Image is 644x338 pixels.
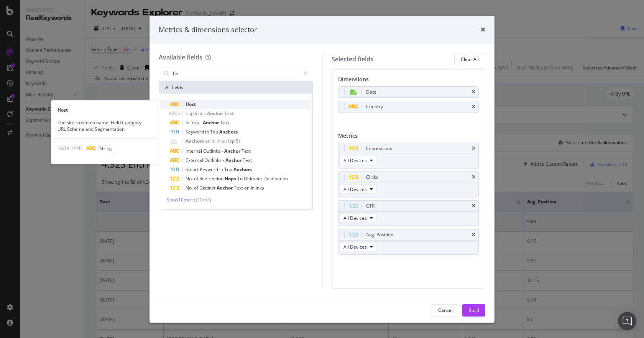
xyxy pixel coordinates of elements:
div: Impressions [366,145,392,152]
span: Anchor [224,148,242,154]
div: ClickstimesAll Devices [338,171,479,197]
div: All fields [159,81,312,94]
span: - [222,148,224,154]
div: times [481,25,485,35]
span: (top [226,138,236,144]
span: External [186,157,204,163]
div: Selected fields [332,55,373,64]
span: Text [234,185,244,191]
span: No. [186,175,194,182]
div: times [472,146,475,151]
div: Avg. Position [366,231,393,239]
button: All Devices [340,213,376,223]
div: Dimensions [338,76,479,86]
span: Host [186,101,196,107]
span: of [194,185,199,191]
span: Inlink [195,110,207,117]
button: All Devices [340,242,376,251]
span: Text [242,148,251,154]
span: Anchors [219,129,238,135]
button: All Devices [340,185,376,194]
div: times [472,175,475,180]
div: Country [366,103,383,110]
span: Top [210,129,219,135]
span: All Devices [343,186,367,193]
div: Available fields [159,53,202,61]
div: times [472,232,475,237]
span: Anchor [207,110,224,117]
span: Destination [263,175,288,182]
span: Show 10 more [167,196,195,203]
div: Cancel [438,307,453,313]
div: Open Intercom Messenger [618,312,636,330]
span: Inlinks [186,119,200,126]
span: - [223,157,225,163]
div: CTRtimesAll Devices [338,200,479,226]
span: Outlinks [204,157,223,163]
div: Datetimes [338,86,479,98]
div: The site's domain name. Field Category: URL Scheme and Segmentation [51,119,158,132]
span: Inlinks [212,138,226,144]
div: times [472,204,475,208]
div: Metrics & dimensions selector [159,25,257,35]
div: times [472,90,475,94]
button: Cancel [432,304,459,317]
span: Hops [225,175,237,182]
button: Clear All [454,53,485,65]
span: in [205,129,210,135]
span: Anchor [203,119,220,126]
div: CTR [366,202,375,210]
span: Distinct [199,185,217,191]
div: ImpressionstimesAll Devices [338,143,479,168]
div: Metrics [338,132,479,143]
span: on [244,185,251,191]
span: Anchor [217,185,234,191]
span: All Devices [343,244,367,250]
span: - [200,119,203,126]
span: in [219,166,224,173]
span: Texts [224,110,236,117]
span: No. [186,185,194,191]
span: Anchor [225,157,243,163]
span: of [194,175,199,182]
span: Anchors [233,166,252,173]
span: Keyword [186,129,205,135]
span: All Devices [343,157,367,164]
div: Host [51,107,158,113]
span: ( 10 / 63 ) [196,196,211,203]
div: Date [366,88,376,96]
span: on [205,138,212,144]
button: All Devices [340,156,376,165]
input: Search by field name [172,68,300,79]
div: Build [468,307,479,313]
span: All Devices [343,215,367,221]
span: Inlinks [251,185,264,191]
span: Anchors [186,138,205,144]
span: 5) [236,138,240,144]
span: Redirection [199,175,225,182]
span: Ultimate [244,175,263,182]
span: To [237,175,244,182]
span: Keyword [200,166,219,173]
button: Build [462,304,485,317]
span: Text [220,119,229,126]
div: Avg. PositiontimesAll Devices [338,229,479,255]
span: Text [243,157,252,163]
span: Top [224,166,233,173]
div: Clicks [366,173,378,181]
span: Internal [186,148,203,154]
span: Top [186,110,195,117]
div: Countrytimes [338,101,479,112]
span: Smart [186,166,200,173]
div: Clear All [461,56,479,63]
div: modal [149,16,495,323]
span: Outlinks [203,148,222,154]
div: times [472,104,475,109]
